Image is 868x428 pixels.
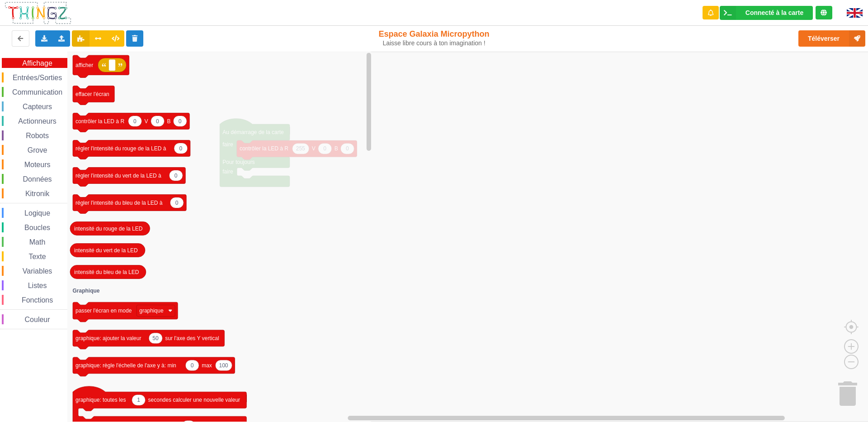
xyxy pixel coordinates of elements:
button: Téléverser [798,30,865,47]
span: Fonctions [20,296,54,304]
text: 0 [179,145,182,151]
text: intensité du rouge de la LED [74,225,143,231]
img: gb.png [847,8,863,18]
div: Connecté à la carte [745,10,803,16]
text: 0 [191,362,194,369]
img: thingz_logo.png [4,1,72,25]
text: graphique: ajouter la valeur [75,335,141,341]
text: secondes calculer une nouvelle valeur [148,397,240,403]
span: Math [28,238,47,246]
text: 0 [133,118,137,124]
span: Capteurs [21,103,53,111]
text: graphique: règle l'échelle de l'axe y à: min [75,362,176,369]
span: Logique [23,209,52,217]
span: Grove [26,146,49,154]
span: Moteurs [23,161,52,168]
span: Boucles [23,224,52,231]
span: Robots [24,132,50,139]
span: Listes [27,282,48,289]
text: graphique: toutes les [75,397,126,403]
text: contrôler la LED à R [75,118,124,124]
text: 0 [175,172,178,178]
text: sur l'axe des Y vertical [165,335,219,341]
span: Données [22,175,53,183]
div: Tu es connecté au serveur de création de Thingz [816,6,832,19]
text: max [202,362,212,369]
text: intensité du vert de la LED [74,247,138,253]
text: régler l'intensité du vert de la LED à [75,172,161,178]
span: Texte [27,253,47,260]
text: 0 [156,118,159,124]
text: Graphique [73,288,100,294]
text: 0 [179,118,182,124]
text: passer l'écran en mode [75,308,132,314]
div: Espace Galaxia Micropython [359,29,510,47]
text: 100 [219,362,228,369]
span: Actionneurs [17,117,58,125]
text: intensité du bleu de la LED [74,269,139,275]
text: B [167,118,171,124]
text: 50 [152,335,159,341]
span: Affichage [21,59,53,67]
text: afficher [75,62,93,68]
text: régler l'intensité du rouge de la LED à [75,145,166,151]
div: Ta base fonctionne bien ! [720,6,813,20]
span: Variables [21,267,54,275]
span: Communication [11,88,64,96]
span: Kitronik [24,190,51,197]
span: Couleur [24,316,52,323]
div: Laisse libre cours à ton imagination ! [359,39,510,47]
text: effacer l'écran [75,91,109,97]
text: régler l'intensité du bleu de la LED à [75,199,163,206]
text: 0 [175,199,179,206]
text: 1 [137,397,140,403]
text: graphique [139,308,164,314]
span: Entrées/Sorties [11,74,63,82]
text: V [145,118,148,124]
